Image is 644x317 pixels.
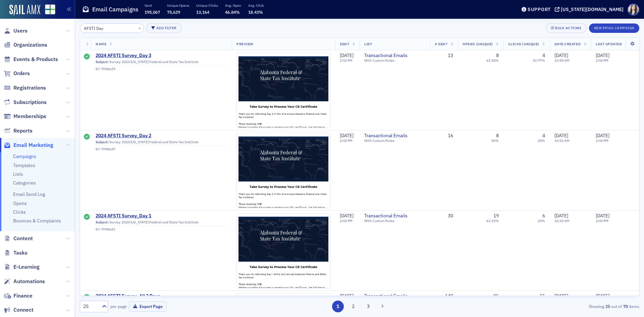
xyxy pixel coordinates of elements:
[363,301,374,312] button: 3
[435,53,453,59] div: 13
[508,42,539,46] span: Clicks (Unique)
[628,4,639,15] span: Profile
[4,27,28,35] a: Users
[435,293,453,299] div: 149
[4,292,33,300] a: Finance
[528,6,551,12] div: Support
[4,278,45,285] a: Automations
[96,140,109,144] span: Subject:
[340,213,354,219] span: [DATE]
[542,213,545,219] div: 6
[364,139,425,143] div: With Custom Rules
[596,42,622,46] span: Last Updated
[4,235,33,242] a: Content
[96,140,227,146] div: Survey: 2024 [US_STATE] Federal and State Tax Institute
[4,56,58,63] a: Events & Products
[13,127,33,135] span: Reports
[13,41,47,49] span: Organizations
[589,23,639,33] button: New Email Campaign
[84,294,90,301] div: Sent
[4,142,53,149] a: Email Marketing
[129,301,166,312] button: Export Page
[96,147,227,151] div: EC-7096627
[137,25,143,31] button: ×
[167,3,189,8] p: Unique Opens
[13,162,35,168] a: Templates
[145,3,160,8] p: Sent
[540,293,545,299] div: 55
[13,27,28,35] span: Users
[92,5,139,13] h1: Email Campaigns
[96,60,109,64] span: Subject:
[13,292,33,300] span: Finance
[225,3,241,8] p: Avg. Open
[347,301,359,312] button: 2
[13,99,47,106] span: Subscriptions
[13,200,27,206] a: Opens
[96,213,227,219] span: 2024 AFSTI Survey_Day 1
[40,4,55,16] a: View Homepage
[13,70,30,77] span: Orders
[486,58,499,63] div: 61.54%
[96,227,227,231] div: EC-7096621
[486,219,499,223] div: 63.33%
[340,52,354,58] span: [DATE]
[542,133,545,139] div: 4
[496,133,499,139] div: 8
[13,142,53,149] span: Email Marketing
[435,133,453,139] div: 16
[554,293,568,299] span: [DATE]
[364,53,425,59] a: Transactional Emails
[96,60,227,66] div: Survey: 2024 [US_STATE] Federal and State Tax Institute
[13,209,26,215] a: Clicks
[13,249,28,257] span: Tasks
[542,53,545,59] div: 4
[340,58,353,63] time: 2:02 PM
[596,133,609,139] span: [DATE]
[145,9,160,15] span: 195,067
[96,220,109,224] span: Subject:
[596,213,609,219] span: [DATE]
[13,191,45,197] a: Email Send Log
[555,26,581,30] div: Bulk Actions
[332,301,344,312] button: 1
[4,306,34,314] a: Connect
[84,214,90,221] div: Sent
[167,9,180,15] span: 75,629
[554,133,568,139] span: [DATE]
[340,138,353,143] time: 2:02 PM
[4,84,46,92] a: Registrations
[493,213,499,219] div: 19
[13,306,34,314] span: Connect
[554,42,581,46] span: Date Created
[340,133,354,139] span: [DATE]
[364,213,425,219] span: Transactional Emails
[364,293,425,299] a: Transactional Emails
[596,293,609,299] span: [DATE]
[364,42,372,46] span: List
[4,70,30,77] a: Orders
[110,303,127,309] label: per page
[554,138,570,143] time: 10:51 AM
[4,41,47,49] a: Organizations
[463,42,493,46] span: Opens (Unique)
[9,5,40,15] img: SailAMX
[561,6,624,12] div: [US_STATE][DOMAIN_NAME]
[364,133,425,139] a: Transactional Emails
[546,23,586,33] button: Bulk Actions
[13,263,40,271] span: E-Learning
[13,153,36,159] a: Campaigns
[340,293,354,299] span: [DATE]
[146,23,182,33] button: Add Filter
[13,56,58,63] span: Events & Products
[13,278,45,285] span: Automations
[491,139,499,143] div: 50%
[596,138,608,143] time: 2:00 PM
[196,3,218,8] p: Unique Clicks
[596,58,608,63] time: 2:00 PM
[96,53,227,59] span: 2024 AFSTI Survey_Day 3
[248,9,263,15] span: 18.43%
